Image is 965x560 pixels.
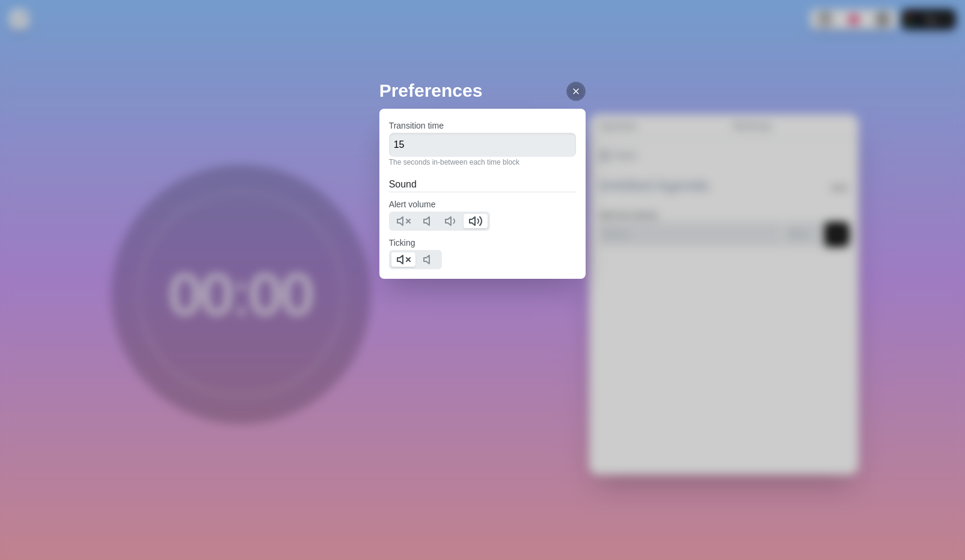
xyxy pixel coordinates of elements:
label: Ticking [389,238,415,248]
label: Transition time [389,121,444,130]
label: Alert volume [389,199,436,209]
p: The seconds in-between each time block [389,157,577,168]
h2: Preferences [379,77,586,104]
h2: Sound [389,177,577,192]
